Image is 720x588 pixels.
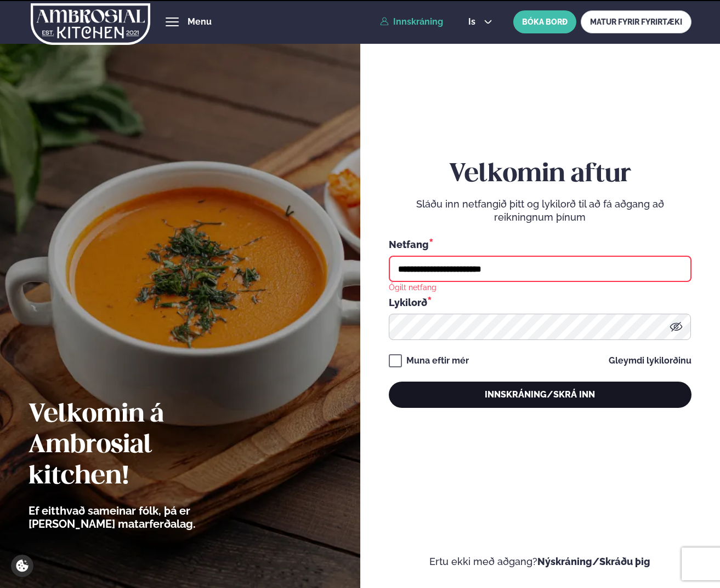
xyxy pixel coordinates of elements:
button: BÓKA BORÐ [513,10,576,33]
img: logo [31,2,150,47]
button: Innskráning/Skrá inn [389,382,691,408]
p: Ef eitthvað sameinar fólk, þá er [PERSON_NAME] matarferðalag. [29,504,256,531]
span: is [468,18,479,26]
a: Cookie settings [11,555,33,577]
p: Sláðu inn netfangið þitt og lykilorð til að fá aðgang að reikningnum þínum [389,198,691,224]
h2: Velkomin aftur [389,159,691,190]
p: Ertu ekki með aðgang? [389,555,691,568]
h2: Velkomin á Ambrosial kitchen! [29,400,256,492]
div: Lykilorð [389,295,691,309]
a: MATUR FYRIR FYRIRTÆKI [581,10,691,33]
div: Netfang [389,237,691,251]
a: Nýskráning/Skráðu þig [537,556,650,567]
a: Gleymdi lykilorðinu [609,356,691,365]
button: is [460,18,501,26]
a: Innskráning [380,17,443,27]
button: hamburger [166,15,179,28]
div: Ógilt netfang [389,282,436,292]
